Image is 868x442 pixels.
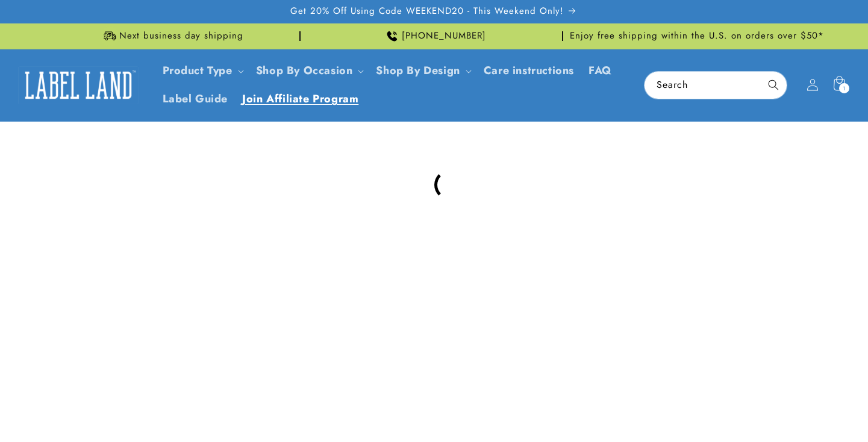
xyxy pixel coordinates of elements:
a: Label Land [14,62,143,108]
summary: Shop By Design [369,57,476,85]
a: Join Affiliate Program [235,85,366,113]
span: [PHONE_NUMBER] [402,30,486,42]
img: Label Land [18,66,139,104]
span: Join Affiliate Program [242,92,358,106]
span: Shop By Occasion [256,64,353,78]
a: FAQ [581,57,619,85]
span: Enjoy free shipping within the U.S. on orders over $50* [570,30,824,42]
summary: Product Type [155,57,249,85]
div: Announcement [568,23,826,49]
span: 1 [843,83,846,93]
a: Label Guide [155,85,236,113]
span: Get 20% Off Using Code WEEKEND20 - This Weekend Only! [290,5,564,17]
div: Announcement [43,23,301,49]
a: Care instructions [476,57,581,85]
a: Product Type [163,63,233,78]
div: Announcement [305,23,563,49]
span: Care instructions [484,64,574,78]
span: Next business day shipping [119,30,243,42]
summary: Shop By Occasion [249,57,369,85]
span: FAQ [589,64,612,78]
button: Search [760,72,787,98]
a: Shop By Design [376,63,460,78]
span: Label Guide [163,92,228,106]
iframe: Gorgias Floating Chat [615,385,856,430]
